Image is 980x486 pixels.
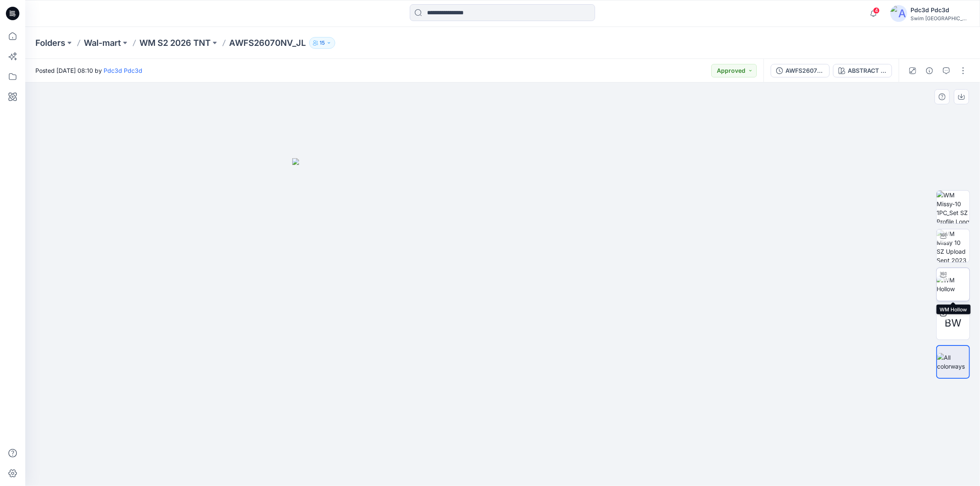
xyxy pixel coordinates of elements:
img: WM Missy 10 SZ Upload Sept 2023 Preset 2 [937,229,969,262]
a: Pdc3d Pdc3d [104,67,142,74]
div: Pdc3d Pdc3d [911,5,969,15]
a: WM S2 2026 TNT [139,37,211,49]
div: Swim [GEOGRAPHIC_DATA] [911,15,969,21]
img: WM Hollow [937,276,969,293]
span: BW [945,316,961,331]
img: WM Missy-10 1PC_Set SZ Profile Long Dress Pants [937,191,969,223]
p: AWFS26070NV_JL [229,37,306,49]
div: AWFS26070NV_JL [785,66,824,75]
span: 4 [873,7,880,14]
a: Wal-mart [84,37,121,49]
div: ABSTRACT [PERSON_NAME] [848,66,887,75]
span: Posted [DATE] 08:10 by [35,66,142,75]
a: Folders [35,37,65,49]
button: AWFS26070NV_JL [771,64,830,77]
button: Details [923,64,936,77]
p: 15 [320,38,325,48]
button: ABSTRACT [PERSON_NAME] [833,64,892,77]
img: avatar [890,5,907,22]
img: All colorways [937,353,969,371]
button: 15 [309,37,335,49]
